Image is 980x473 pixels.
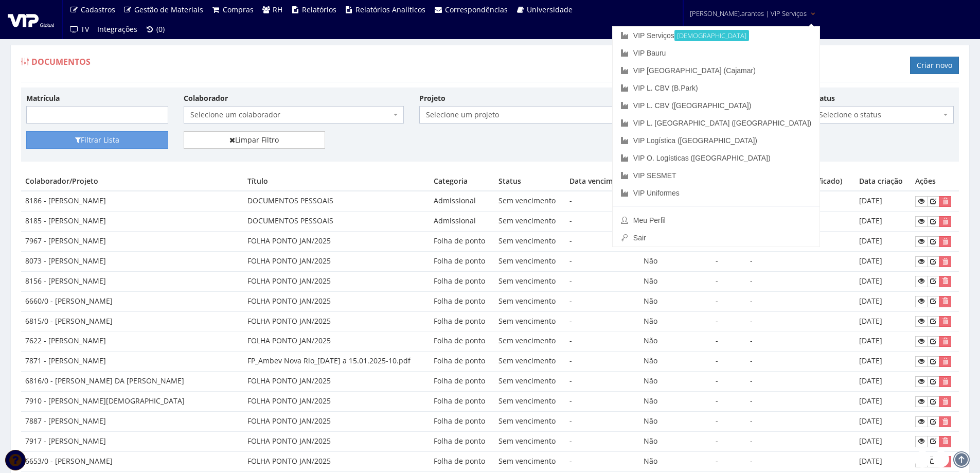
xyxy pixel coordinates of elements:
[494,392,565,412] td: Sem vencimento
[639,271,711,291] td: Não
[855,392,912,412] td: [DATE]
[21,431,243,451] td: 7917 - [PERSON_NAME]
[430,271,494,291] td: Folha de ponto
[494,212,565,232] td: Sem vencimento
[855,352,912,372] td: [DATE]
[613,212,819,229] a: Meu Perfil
[711,392,745,412] td: -
[21,331,243,352] td: 7622 - [PERSON_NAME]
[430,331,494,352] td: Folha de ponto
[494,372,565,392] td: Sem vencimento
[243,331,430,352] td: FOLHA PONTO JAN/2025
[855,172,912,191] th: Data criação
[639,352,711,372] td: Não
[855,311,912,331] td: [DATE]
[613,184,819,202] a: VIP Uniformes
[746,331,855,352] td: -
[711,291,745,311] td: -
[565,411,639,431] td: -
[639,431,711,451] td: Não
[430,191,494,211] td: Admissional
[494,172,565,191] th: Status
[21,311,243,331] td: 6815/0 - [PERSON_NAME]
[565,251,639,271] td: -
[156,24,165,34] span: (0)
[243,431,430,451] td: FOLHA PONTO JAN/2025
[711,372,745,392] td: -
[565,291,639,311] td: -
[855,331,912,352] td: [DATE]
[430,291,494,311] td: Folha de ponto
[21,291,243,311] td: 6660/0 - [PERSON_NAME]
[855,271,912,291] td: [DATE]
[746,372,855,392] td: -
[639,411,711,431] td: Não
[855,431,912,451] td: [DATE]
[430,232,494,252] td: Folha de ponto
[711,352,745,372] td: -
[639,251,711,271] td: Não
[855,451,912,471] td: [DATE]
[494,271,565,291] td: Sem vencimento
[711,251,745,271] td: -
[243,251,430,271] td: FOLHA PONTO JAN/2025
[31,56,91,67] span: Documentos
[746,291,855,311] td: -
[494,431,565,451] td: Sem vencimento
[711,431,745,451] td: -
[855,232,912,252] td: [DATE]
[639,311,711,331] td: Não
[21,411,243,431] td: 7887 - [PERSON_NAME]
[494,451,565,471] td: Sem vencimento
[812,93,835,103] label: Status
[613,132,819,149] a: VIP Logística ([GEOGRAPHIC_DATA])
[565,191,639,211] td: -
[445,5,508,14] span: Correspondências
[565,372,639,392] td: -
[430,212,494,232] td: Admissional
[65,20,93,39] a: TV
[613,149,819,167] a: VIP O. Logísticas ([GEOGRAPHIC_DATA])
[430,411,494,431] td: Folha de ponto
[711,331,745,352] td: -
[26,131,168,149] button: Filtrar Lista
[134,5,203,14] span: Gestão de Materiais
[419,106,639,124] span: Selecione um projeto
[613,27,819,44] a: VIP Serviços[DEMOGRAPHIC_DATA]
[613,167,819,184] a: VIP SESMET
[243,392,430,412] td: FOLHA PONTO JAN/2025
[243,172,430,191] th: Título
[613,62,819,79] a: VIP [GEOGRAPHIC_DATA] (Cajamar)
[243,191,430,211] td: DOCUMENTOS PESSOAIS
[639,331,711,352] td: Não
[855,212,912,232] td: [DATE]
[93,20,141,39] a: Integrações
[419,93,446,103] label: Projeto
[184,93,228,103] label: Colaborador
[21,372,243,392] td: 6816/0 - [PERSON_NAME] DA [PERSON_NAME]
[494,232,565,252] td: Sem vencimento
[639,291,711,311] td: Não
[21,212,243,232] td: 8185 - [PERSON_NAME]
[565,232,639,252] td: -
[565,451,639,471] td: -
[243,271,430,291] td: FOLHA PONTO JAN/2025
[690,8,807,19] span: [PERSON_NAME].arantes | VIP Serviços
[674,30,749,41] small: [DEMOGRAPHIC_DATA]
[97,24,137,34] span: Integrações
[613,229,819,247] a: Sair
[26,93,60,103] label: Matrícula
[711,411,745,431] td: -
[273,5,282,14] span: RH
[746,311,855,331] td: -
[855,291,912,311] td: [DATE]
[21,451,243,471] td: 6653/0 - [PERSON_NAME]
[746,251,855,271] td: -
[494,331,565,352] td: Sem vencimento
[812,106,954,124] span: Selecione o status
[8,12,54,27] img: logo
[855,191,912,211] td: [DATE]
[819,110,941,120] span: Selecione o status
[494,311,565,331] td: Sem vencimento
[494,352,565,372] td: Sem vencimento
